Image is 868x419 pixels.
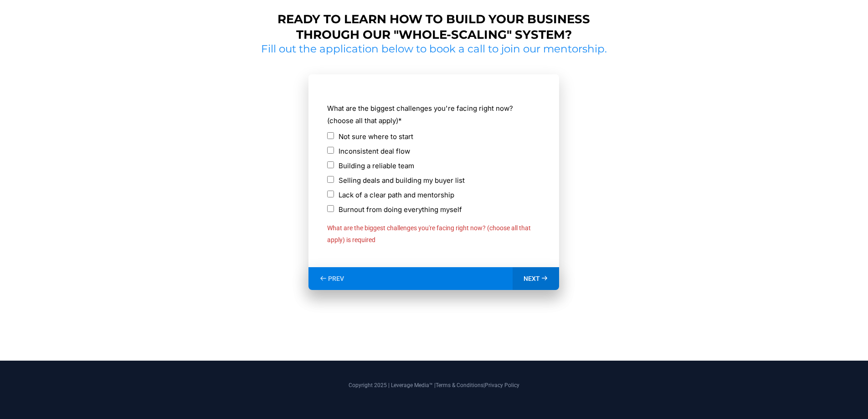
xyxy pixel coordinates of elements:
[485,382,519,388] a: Privacy Policy
[339,189,454,201] label: Lack of a clear path and mentorship
[327,222,540,245] div: What are the biggest challenges you're facing right now? (choose all that apply) is required
[277,12,590,42] strong: Ready to learn how to build your business through our "whole-scaling" system?
[258,42,611,56] h2: Fill out the application below to book a call to join our mentorship.
[339,130,413,143] label: Not sure where to start
[436,382,483,388] a: Terms & Conditions
[339,174,465,186] label: Selling deals and building my buyer list
[339,145,410,157] label: Inconsistent deal flow
[327,102,540,127] label: What are the biggest challenges you're facing right now? (choose all that apply)
[177,381,692,389] p: Copyright 2025 | Leverage Media™ | |
[524,274,540,283] span: NEXT
[339,160,414,172] label: Building a reliable team
[328,274,344,283] span: PREV
[339,203,462,216] label: Burnout from doing everything myself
